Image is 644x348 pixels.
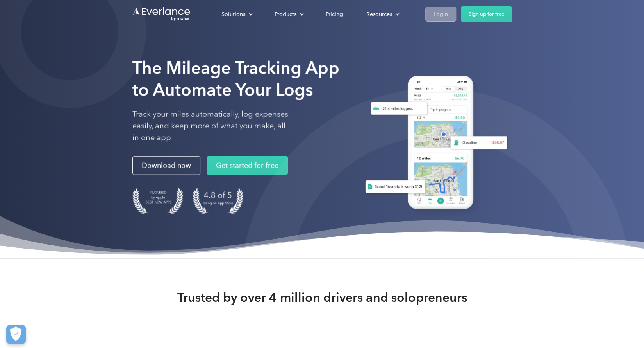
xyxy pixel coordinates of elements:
a: Login [425,7,456,22]
a: Sign up for free [461,6,512,22]
div: Solutions [214,7,259,21]
div: Products [267,7,310,21]
div: Login [433,9,448,19]
div: Pricing [326,9,343,19]
img: Badge for Featured by Apple Best New Apps [132,188,183,214]
div: Resources [359,7,406,21]
p: Track your miles automatically, log expenses easily, and keep more of what you make, all in one app [132,108,289,144]
a: Pricing [318,7,351,21]
strong: Trusted by over 4 million drivers and solopreneurs [177,290,467,305]
a: Get started for free [207,156,288,175]
div: Products [275,9,296,19]
img: Everlance, mileage tracker app, expense tracking app [356,70,512,218]
a: Download now [132,156,200,175]
button: Cookies Settings [6,325,26,344]
img: 4.9 out of 5 stars on the app store [193,188,243,214]
a: Go to homepage [132,7,191,22]
strong: The Mileage Tracking App to Automate Your Logs [132,58,339,100]
div: Resources [366,9,392,19]
div: Solutions [221,9,245,19]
